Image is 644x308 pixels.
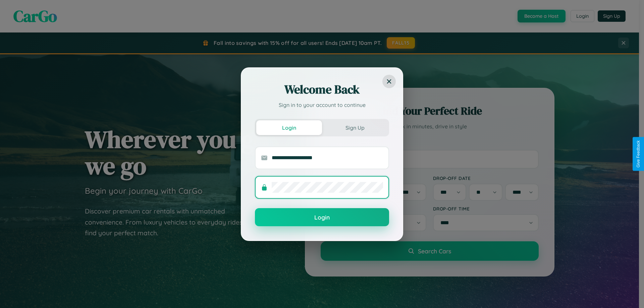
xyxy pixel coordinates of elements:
div: Give Feedback [636,140,641,168]
button: Login [256,120,322,135]
h2: Welcome Back [255,81,389,98]
p: Sign in to your account to continue [255,101,389,109]
button: Sign Up [322,120,388,135]
button: Login [255,208,389,226]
